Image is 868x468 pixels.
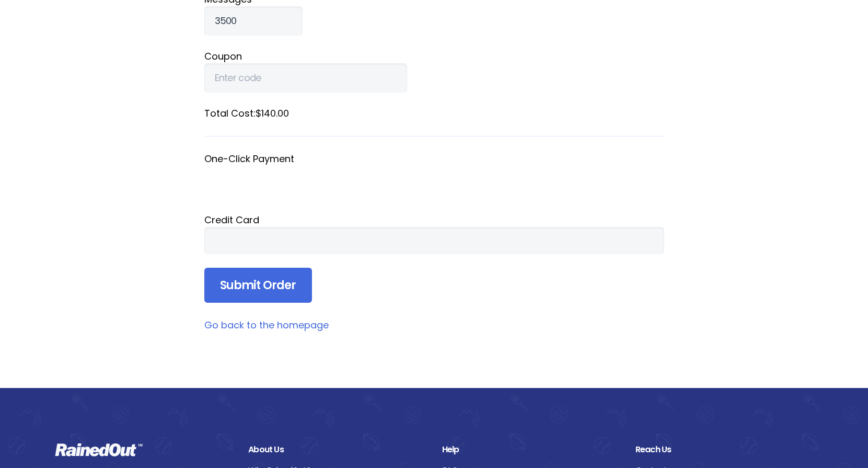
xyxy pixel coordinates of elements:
[204,213,664,227] div: Credit Card
[215,235,654,246] iframe: Secure card payment input frame
[248,443,426,456] div: About Us
[635,443,813,456] div: Reach Us
[204,106,664,120] label: Total Cost: $140.00
[204,318,329,332] a: Go back to the homepage
[442,443,620,456] div: Help
[204,49,664,63] label: Coupon
[204,152,664,199] fieldset: One-Click Payment
[204,268,312,303] input: Submit Order
[204,63,407,93] input: Enter code
[204,166,664,199] iframe: Secure payment button frame
[204,6,303,36] input: Qty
